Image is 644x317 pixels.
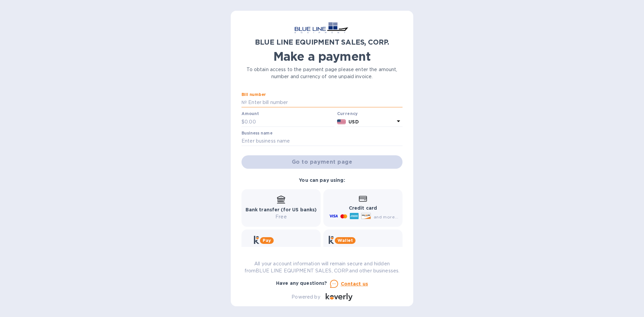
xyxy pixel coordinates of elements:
p: $ [241,118,245,125]
p: № [241,99,247,106]
label: Amount [241,112,259,116]
b: Credit card [349,205,377,211]
label: Business name [241,131,272,135]
input: 0.00 [245,117,334,127]
u: Contact us [341,281,368,286]
input: Enter business name [241,136,402,146]
img: USD [337,119,346,124]
h1: Make a payment [241,49,402,63]
p: All your account information will remain secure and hidden from BLUE LINE EQUIPMENT SALES, CORP. ... [241,260,402,274]
b: BLUE LINE EQUIPMENT SALES, CORP. [255,38,389,46]
label: Bill number [241,93,266,97]
b: USD [348,119,359,124]
b: Pay [263,238,271,243]
b: Have any questions? [276,280,327,286]
p: Free [246,213,317,220]
b: Bank transfer (for US banks) [246,207,317,212]
p: Powered by [291,294,320,301]
p: To obtain access to the payment page please enter the amount, number and currency of one unpaid i... [241,66,402,80]
b: Currency [337,111,358,116]
b: You can pay using: [299,177,345,183]
span: and more... [374,214,398,219]
b: Wallet [337,238,353,243]
input: Enter bill number [247,98,402,108]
